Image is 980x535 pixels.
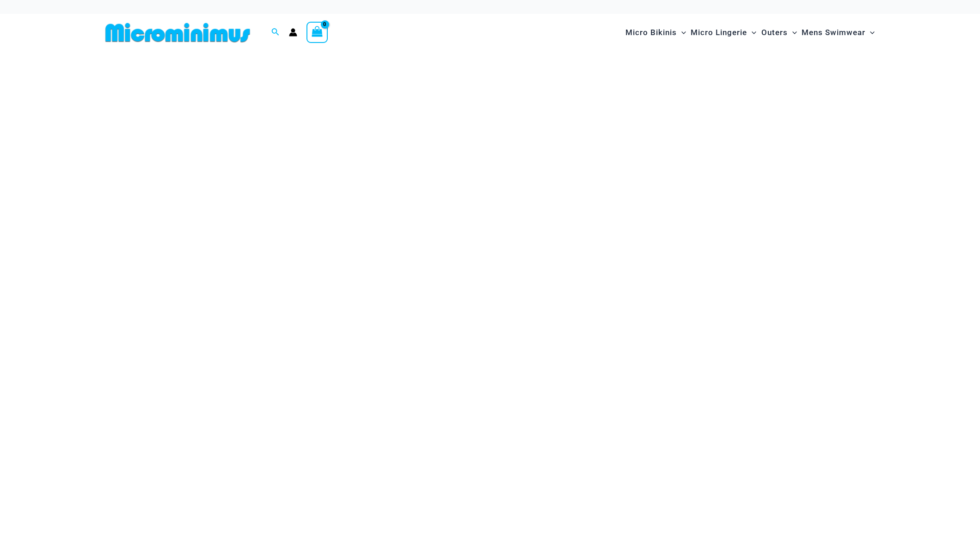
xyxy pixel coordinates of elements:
[622,17,878,48] nav: Site Navigation
[677,21,686,44] span: Menu Toggle
[799,18,877,47] a: Mens SwimwearMenu ToggleMenu Toggle
[759,18,799,47] a: OutersMenu ToggleMenu Toggle
[788,21,797,44] span: Menu Toggle
[747,21,756,44] span: Menu Toggle
[691,21,747,44] span: Micro Lingerie
[306,22,328,43] a: View Shopping Cart, empty
[271,27,280,38] a: Search icon link
[625,21,677,44] span: Micro Bikinis
[623,18,688,47] a: Micro BikinisMenu ToggleMenu Toggle
[802,21,865,44] span: Mens Swimwear
[688,18,759,47] a: Micro LingerieMenu ToggleMenu Toggle
[865,21,875,44] span: Menu Toggle
[289,28,297,36] a: Account icon link
[761,21,788,44] span: Outers
[102,22,254,43] img: MM SHOP LOGO FLAT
